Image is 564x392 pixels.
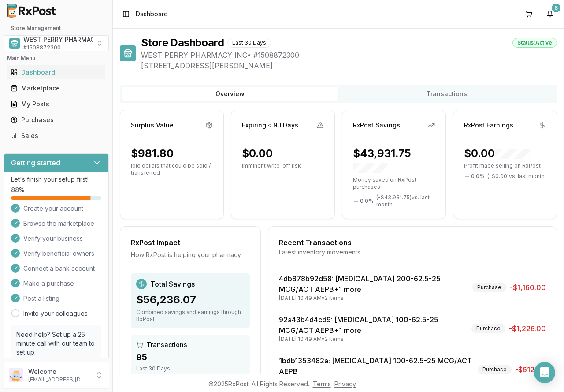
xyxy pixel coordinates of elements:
div: $56,236.07 [136,293,245,307]
span: Browse the marketplace [23,219,94,228]
span: Verify beneficial owners [23,249,94,258]
p: [EMAIL_ADDRESS][DOMAIN_NAME] [28,376,89,383]
div: Dashboard [11,68,102,77]
nav: breadcrumb [136,10,168,19]
span: ( - $0.00 ) vs. last month [487,173,545,180]
h3: Getting started [11,157,60,168]
div: $981.80 [131,146,174,161]
span: Dashboard [136,10,168,19]
span: WEST PERRY PHARMACY INC [23,35,112,44]
p: Profit made selling on RxPost [464,162,546,169]
div: Latest inventory movements [279,248,546,257]
span: Make a purchase [23,279,74,288]
h2: Store Management [4,25,109,32]
button: 8 [543,7,557,21]
div: Expiring ≤ 90 Days [242,121,298,130]
img: RxPost Logo [4,4,60,18]
h2: Main Menu [7,55,105,62]
button: Dashboard [4,65,109,79]
span: [STREET_ADDRESS][PERSON_NAME] [141,60,557,71]
div: Marketplace [11,84,102,93]
div: 8 [552,4,560,12]
button: Overview [122,87,338,101]
div: Purchase [478,365,512,374]
div: Combined savings and earnings through RxPost [136,309,245,323]
a: Purchases [7,112,105,128]
p: Money saved on RxPost purchases [353,176,435,190]
div: [DATE] 10:49 AM • 2 items [279,295,469,302]
p: Idle dollars that could be sold / transferred [131,162,213,176]
span: Post a listing [23,294,59,303]
div: $43,931.75 [353,146,435,175]
a: Terms [313,380,331,388]
span: Verify your business [23,234,83,243]
span: 0.0 % [360,198,374,205]
a: Sales [7,128,105,144]
p: Let's finish your setup first! [11,175,101,184]
a: My Posts [7,96,105,112]
a: 92a43b4d4cd9: [MEDICAL_DATA] 100-62.5-25 MCG/ACT AEPB+1 more [279,315,438,335]
div: How RxPost is helping your pharmacy [131,250,250,259]
div: Purchase [472,283,506,292]
h1: Store Dashboard [141,36,224,50]
span: -$1,226.00 [509,323,546,334]
div: Surplus Value [131,121,174,130]
span: Total Savings [150,279,195,289]
div: Last 30 Days [227,38,271,48]
span: Create your account [23,204,83,213]
p: Welcome [28,367,89,376]
span: ( - $43,931.75 ) vs. last month [376,194,435,208]
div: $0.00 [464,146,530,161]
a: Marketplace [7,80,105,96]
a: Book a call [16,357,50,365]
button: Transactions [338,87,555,101]
span: 0.0 % [471,173,485,180]
a: Privacy [334,380,356,388]
div: Purchases [11,116,102,124]
div: RxPost Impact [131,237,250,248]
div: Recent Transactions [279,237,546,248]
img: User avatar [9,368,23,382]
div: Open Intercom Messenger [534,362,555,383]
div: RxPost Earnings [464,121,513,130]
div: Last 30 Days [136,365,245,372]
a: Dashboard [7,64,105,80]
div: 95 [136,351,245,363]
span: 88 % [11,186,25,194]
div: RxPost Savings [353,121,400,130]
button: My Posts [4,97,109,111]
div: $0.00 [242,146,273,161]
span: Transactions [147,340,187,349]
a: 4db878b92d58: [MEDICAL_DATA] 200-62.5-25 MCG/ACT AEPB+1 more [279,274,441,294]
p: Imminent write-off risk [242,162,324,169]
div: [DATE] 10:49 AM • 2 items [279,336,468,343]
button: Select a view [4,35,109,51]
div: Sales [11,131,102,140]
span: Connect a bank account [23,264,95,273]
span: -$1,160.00 [510,282,546,293]
p: Need help? Set up a 25 minute call with our team to set up. [16,330,96,357]
div: My Posts [11,100,102,108]
div: Purchase [471,324,505,333]
span: -$612.00 [515,364,546,375]
button: Purchases [4,113,109,127]
button: Sales [4,129,109,143]
a: 1bdb1353482a: [MEDICAL_DATA] 100-62.5-25 MCG/ACT AEPB [279,356,472,376]
a: Invite your colleagues [23,309,88,318]
span: # 1508872300 [23,44,61,51]
div: Status: Active [512,38,557,48]
span: WEST PERRY PHARMACY INC • # 1508872300 [141,50,557,60]
button: Marketplace [4,81,109,95]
